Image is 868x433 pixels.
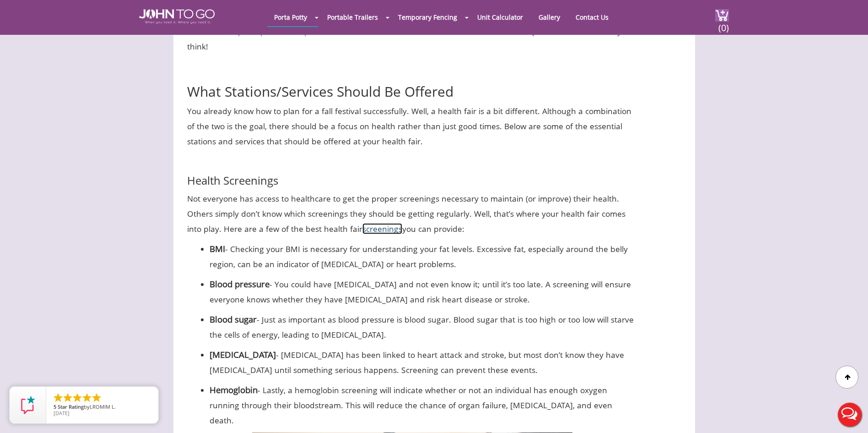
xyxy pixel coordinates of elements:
[210,347,638,378] p: - [MEDICAL_DATA] has been linked to heart attack and stroke, but most don’t know they have [MEDIC...
[58,403,84,410] span: Star Rating
[831,396,868,433] button: Live Chat
[238,26,353,37] a: porta potties for special events
[139,9,215,24] img: JOHN to go
[54,410,70,417] span: [DATE]
[187,158,638,186] h3: Health Screenings
[532,8,567,26] a: Gallery
[210,384,258,395] strong: Hemoglobin
[391,8,464,26] a: Temporary Fencing
[187,191,638,236] p: Not everyone has access to healthcare to get the proper screenings necessary to maintain (or impr...
[187,104,638,149] p: You already know how to plan for a fall festival successfully. Well, a health fair is a bit diffe...
[210,278,270,290] strong: Blood pressure
[19,396,37,414] img: Review Rating
[210,243,225,254] strong: BMI
[569,8,615,26] a: Contact Us
[54,403,56,410] span: 5
[210,276,638,307] p: - You could have [MEDICAL_DATA] and not even know it; until it’s too late. A screening will ensur...
[267,8,314,26] a: Porta Potty
[715,9,729,22] img: cart a
[362,223,402,234] a: screenings
[72,392,83,403] li: 
[210,313,257,325] strong: Blood sugar
[81,392,92,403] li: 
[470,8,530,26] a: Unit Calculator
[210,382,638,428] p: - Lastly, a hemoglobin screening will indicate whether or not an individual has enough oxygen run...
[187,63,638,99] h2: What Stations/Services Should Be Offered
[90,403,116,410] span: LROMIM L.
[210,312,638,342] p: - Just as important as blood pressure is blood sugar. Blood sugar that is too high or too low wil...
[210,241,638,272] p: - Checking your BMI is necessary for understanding your fat levels. Excessive fat, especially aro...
[718,14,729,34] span: (0)
[54,404,151,411] span: by
[53,392,64,403] li: 
[210,349,276,360] strong: [MEDICAL_DATA]
[62,392,73,403] li: 
[91,392,102,403] li: 
[320,8,385,26] a: Portable Trailers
